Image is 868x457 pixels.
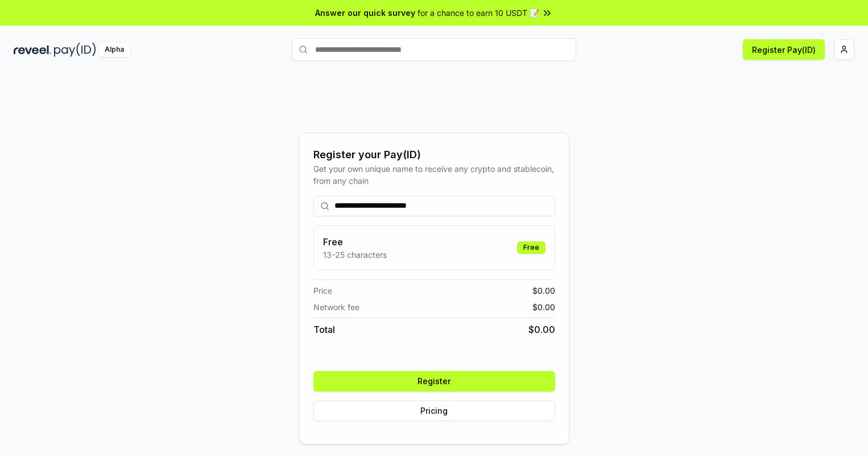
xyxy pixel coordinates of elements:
[313,301,359,313] span: Network fee
[532,285,555,297] span: $ 0.00
[14,43,52,57] img: reveel_dark
[743,39,825,60] button: Register Pay(ID)
[517,241,545,254] div: Free
[313,401,555,421] button: Pricing
[315,7,415,19] span: Answer our quick survey
[528,323,555,336] span: $ 0.00
[313,285,332,297] span: Price
[532,301,555,313] span: $ 0.00
[323,235,387,249] h3: Free
[313,163,555,187] div: Get your own unique name to receive any crypto and stablecoin, from any chain
[313,147,555,163] div: Register your Pay(ID)
[313,371,555,392] button: Register
[418,7,539,19] span: for a chance to earn 10 USDT 📝
[323,249,387,261] p: 13-25 characters
[313,323,335,336] span: Total
[54,43,96,57] img: pay_id
[98,43,130,57] div: Alpha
